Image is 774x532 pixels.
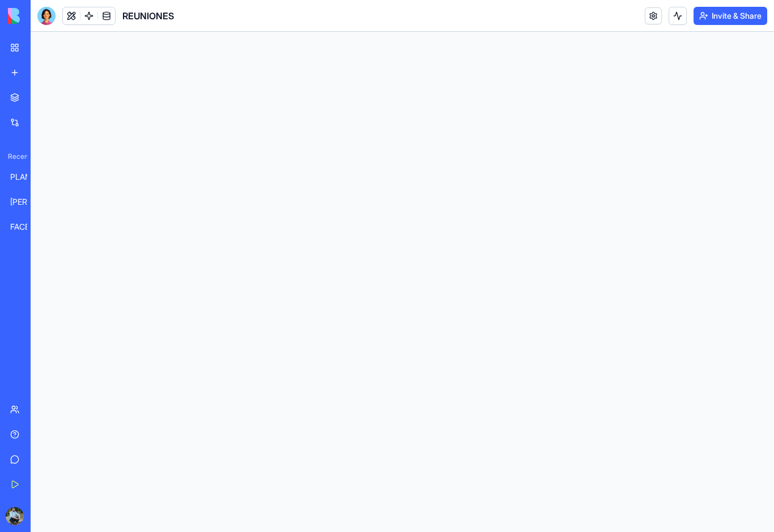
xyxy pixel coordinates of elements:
[694,7,767,25] button: Invite & Share
[10,196,42,208] div: [PERSON_NAME]
[122,9,174,23] span: REUNIONES
[3,166,49,188] a: PLANEACION DE CONTENIDO
[3,152,27,161] span: Recent
[3,191,49,213] a: [PERSON_NAME]
[10,171,42,183] div: PLANEACION DE CONTENIDO
[6,507,24,525] img: ACg8ocJNHXTW_YLYpUavmfs3syqsdHTtPnhfTho5TN6JEWypo_6Vv8rXJA=s96-c
[3,216,49,238] a: FACEBOOK RENT
[8,8,78,24] img: logo
[10,221,42,233] div: FACEBOOK RENT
